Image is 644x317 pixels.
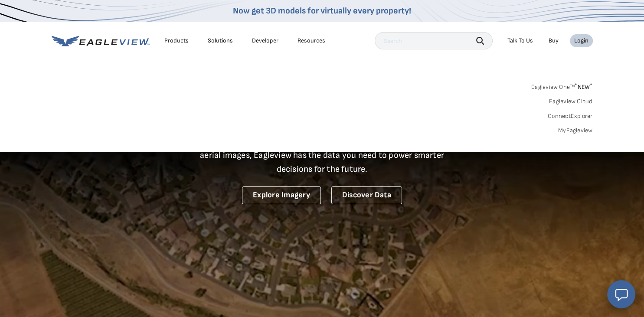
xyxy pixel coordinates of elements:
p: A new era starts here. Built on more than 3.5 billion high-resolution aerial images, Eagleview ha... [190,134,455,176]
button: Open chat window [607,280,635,308]
a: Explore Imagery [242,186,321,204]
a: Developer [252,37,278,45]
input: Search [375,32,493,49]
a: ConnectExplorer [548,112,593,120]
div: Talk To Us [507,37,533,45]
div: Login [574,37,588,45]
div: Solutions [208,37,233,45]
a: Buy [549,37,559,45]
a: MyEagleview [558,127,593,134]
div: Products [164,37,189,45]
a: Eagleview Cloud [549,98,593,105]
a: Discover Data [331,186,402,204]
a: Eagleview One™*NEW* [531,81,593,91]
a: Now get 3D models for virtually every property! [233,6,411,16]
span: NEW [575,83,592,91]
div: Resources [297,37,325,45]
